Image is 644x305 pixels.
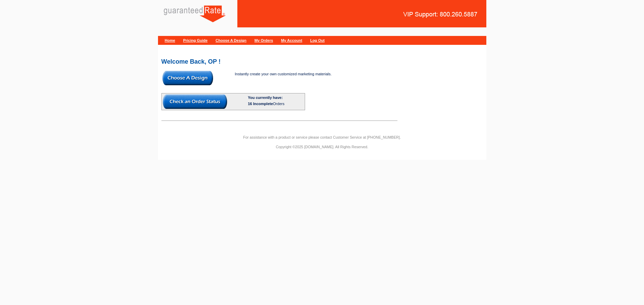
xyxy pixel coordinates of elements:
img: button-check-order-status.gif [163,94,227,109]
a: My Orders [254,38,273,42]
a: Pricing Guide [183,38,208,42]
a: My Account [281,38,302,42]
img: button-choose-design.gif [162,71,213,85]
b: You currently have: [248,96,283,100]
span: Instantly create your own customized marketing materials. [235,72,332,76]
p: Copyright ©2025 [DOMAIN_NAME]. All Rights Reserved. [158,144,486,150]
div: Orders [248,101,304,107]
p: For assistance with a product or service please contact Customer Service at [PHONE_NUMBER]. [158,134,486,140]
a: Log Out [310,38,325,42]
a: Home [165,38,175,42]
a: Choose A Design [215,38,246,42]
h2: Welcome Back, OP ! [161,59,483,65]
span: 16 Incomplete [248,102,273,106]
